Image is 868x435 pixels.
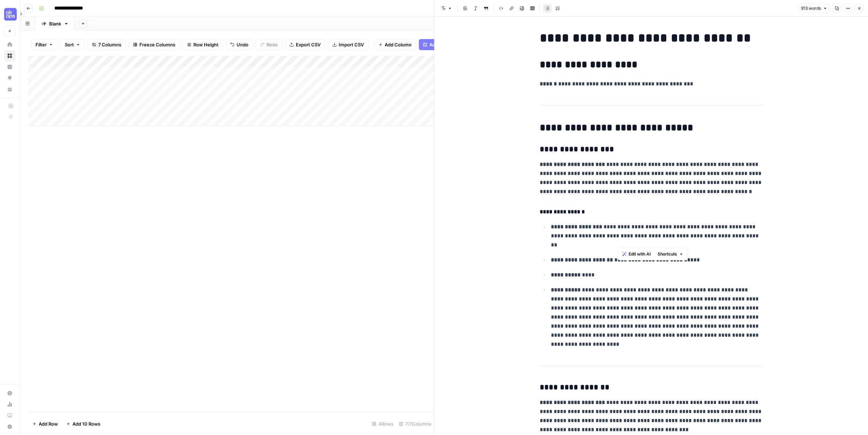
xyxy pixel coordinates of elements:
[4,410,15,421] a: Learning Hub
[4,421,15,432] button: Help + Support
[385,41,412,48] span: Add Column
[98,41,121,48] span: 7 Columns
[36,41,47,48] span: Filter
[4,388,15,399] a: Settings
[4,50,15,61] a: Browse
[87,39,126,50] button: 7 Columns
[49,20,61,27] div: Blank
[369,418,396,429] div: 4 Rows
[139,41,175,48] span: Freeze Columns
[4,6,15,23] button: Workspace: September Cohort
[655,250,686,259] button: Shortcuts
[4,61,15,72] a: Insights
[267,41,278,48] span: Redo
[65,41,74,48] span: Sort
[620,250,653,259] button: Edit with AI
[4,39,15,50] a: Home
[4,8,17,21] img: September Cohort Logo
[62,418,105,429] button: Add 10 Rows
[226,39,253,50] button: Undo
[328,39,368,50] button: Import CSV
[72,420,100,427] span: Add 10 Rows
[256,39,282,50] button: Redo
[4,72,15,84] a: Opportunities
[374,39,416,50] button: Add Column
[396,418,434,429] div: 7/7 Columns
[429,41,467,48] span: Add Power Agent
[658,251,677,257] span: Shortcuts
[60,39,85,50] button: Sort
[419,39,471,50] button: Add Power Agent
[798,4,830,13] button: 913 words
[36,17,75,31] a: Blank
[801,5,821,12] span: 913 words
[129,39,180,50] button: Freeze Columns
[28,418,62,429] button: Add Row
[339,41,364,48] span: Import CSV
[285,39,325,50] button: Export CSV
[31,39,57,50] button: Filter
[193,41,218,48] span: Row Height
[39,420,58,427] span: Add Row
[629,251,651,257] span: Edit with AI
[296,41,321,48] span: Export CSV
[4,399,15,410] a: Usage
[183,39,223,50] button: Row Height
[4,84,15,95] a: Your Data
[237,41,248,48] span: Undo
